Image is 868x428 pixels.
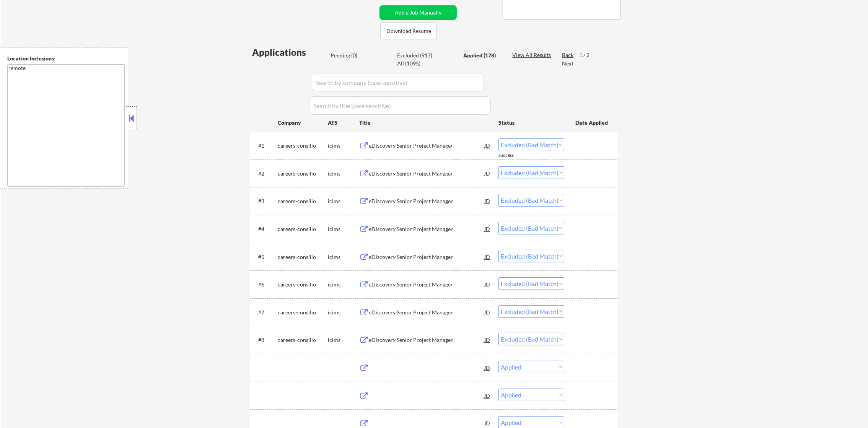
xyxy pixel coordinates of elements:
div: JD [484,138,491,152]
div: eDiscovery Senior Project Manager [369,253,484,261]
button: Download Resume [380,22,437,39]
div: eDiscovery Senior Project Manager [369,225,484,233]
div: JD [484,389,491,402]
div: #1 [258,142,272,150]
div: View All Results [512,51,553,59]
div: #7 [258,309,272,316]
div: Date Applied [575,119,609,127]
div: careers-consilio [278,225,328,233]
div: eDiscovery Senior Project Manager [369,336,484,344]
div: Back [562,51,574,59]
div: icims [328,309,359,316]
div: JD [484,222,491,236]
div: Excluded (917) [397,52,435,59]
div: careers-consilio [278,197,328,205]
div: careers-consilio [278,336,328,344]
div: JD [484,166,491,180]
div: 1 / 2 [579,51,597,59]
div: icims [328,197,359,205]
div: icims [328,336,359,344]
div: JD [484,333,491,347]
div: JD [484,194,491,208]
div: careers-consilio [278,281,328,288]
div: icims [328,142,359,150]
div: icims [328,281,359,288]
div: Next [562,60,574,67]
input: Search by company (case sensitive) [312,73,484,91]
div: success [498,152,529,159]
div: #4 [258,225,272,233]
div: #8 [258,336,272,344]
div: #5 [258,253,272,261]
div: Pending (0) [331,52,369,59]
div: Company [278,119,328,127]
div: careers-consilio [278,142,328,150]
div: JD [484,305,491,319]
div: careers-consilio [278,253,328,261]
div: eDiscovery Senior Project Manager [369,142,484,150]
div: Location Inclusions: [7,55,125,62]
div: JD [484,250,491,264]
div: #3 [258,197,272,205]
div: ATS [328,119,359,127]
div: Applications [252,48,328,57]
div: #2 [258,170,272,177]
div: eDiscovery Senior Project Manager [369,197,484,205]
div: Status [498,116,564,129]
div: icims [328,170,359,177]
div: All (1095) [397,60,435,67]
div: Applied (178) [463,52,502,59]
div: Title [359,119,491,127]
div: careers-consilio [278,309,328,316]
div: JD [484,361,491,374]
div: icims [328,253,359,261]
div: JD [484,277,491,291]
button: Add a Job Manually [379,5,457,20]
div: icims [328,225,359,233]
div: eDiscovery Senior Project Manager [369,170,484,177]
input: Search by title (case sensitive) [309,96,491,115]
div: eDiscovery Senior Project Manager [369,281,484,288]
div: eDiscovery Senior Project Manager [369,309,484,316]
div: #6 [258,281,272,288]
div: careers-consilio [278,170,328,177]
